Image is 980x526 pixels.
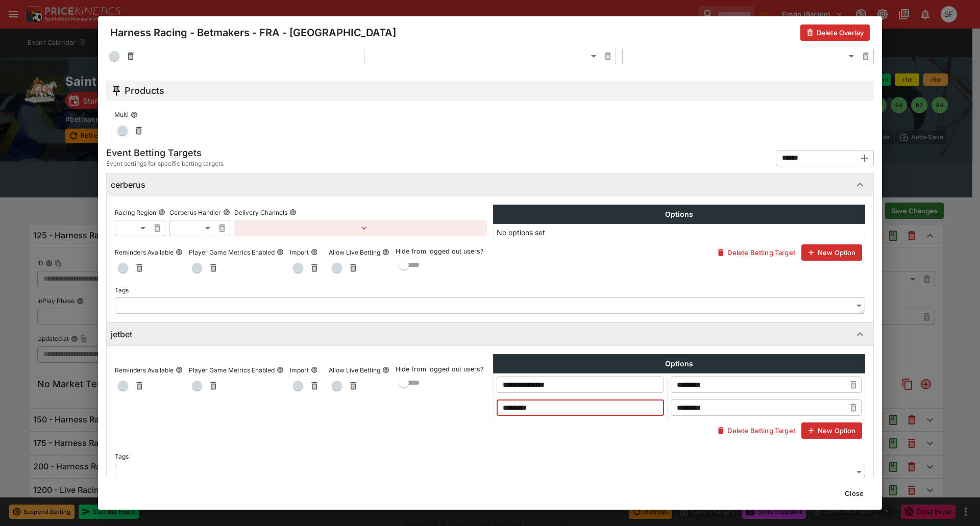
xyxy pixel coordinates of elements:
button: Allow Live Betting [382,366,389,373]
h5: Products [125,85,164,96]
p: Hide from logged out users? [396,365,487,374]
p: Player Game Metrics Enabled [189,248,275,257]
p: Delivery Channels [234,208,287,217]
button: Reminders Available [176,366,183,373]
button: Player Game Metrics Enabled [277,366,284,373]
button: Reminders Available [176,248,183,256]
p: Tags [115,452,129,461]
p: Allow Live Betting [329,366,380,374]
p: Import [290,248,309,257]
h5: Event Betting Targets [106,147,224,159]
h6: cerberus [111,180,145,190]
span: Event settings for specific betting targets [106,159,224,169]
p: Hide from logged out users? [396,247,487,257]
button: Close [839,485,870,502]
button: Delete Betting Target [711,422,801,439]
p: Reminders Available [115,366,174,374]
p: Player Game Metrics Enabled [189,366,275,374]
p: Reminders Available [115,248,174,257]
button: Delivery Channels [289,209,297,216]
button: Cerberus Handler [223,209,230,216]
p: Tags [115,286,129,294]
h4: Harness Racing - Betmakers - FRA - [GEOGRAPHIC_DATA] [110,26,396,39]
button: Delete Betting Target [711,244,801,261]
th: Options [494,205,865,224]
td: No options set [494,224,865,241]
button: Multi [131,111,138,118]
button: Import [311,366,318,373]
p: Multi [114,110,129,119]
button: Delete Overlay [800,24,870,41]
button: New Option [801,244,862,261]
p: Import [290,366,309,374]
button: Allow Live Betting [382,248,389,256]
th: Options [494,355,865,373]
button: Import [311,248,318,256]
button: Racing Region [158,209,165,216]
p: Racing Region [115,208,156,217]
p: Allow Live Betting [329,248,380,257]
button: Player Game Metrics Enabled [277,248,284,256]
h6: jetbet [111,329,132,340]
p: Cerberus Handler [169,208,221,217]
button: New Option [801,422,862,439]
